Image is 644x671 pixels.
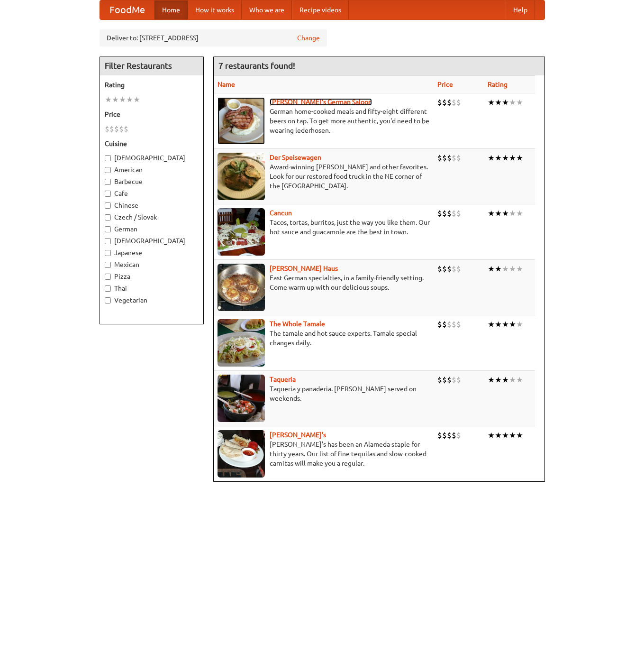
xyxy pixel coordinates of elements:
[105,295,199,305] label: Vegetarian
[105,284,199,293] label: Thai
[109,124,114,134] li: $
[105,165,199,175] label: American
[270,265,338,272] b: [PERSON_NAME] Haus
[218,61,295,70] ng-pluralize: 7 restaurants found!
[105,191,111,197] input: Cafe
[456,264,461,274] li: $
[119,124,124,134] li: $
[502,97,509,108] li: ★
[437,97,442,108] li: $
[218,107,430,135] p: German home-cooked meals and fifty-eight different beers on tap. To get more authentic, you'd nee...
[218,384,430,403] p: Taqueria y panaderia. [PERSON_NAME] served on weekends.
[437,208,442,219] li: $
[105,236,199,246] label: [DEMOGRAPHIC_DATA]
[270,154,321,161] a: Der Speisewagen
[270,376,296,383] a: Taqueria
[105,202,111,209] input: Chinese
[447,264,452,274] li: $
[502,375,509,385] li: ★
[516,375,523,385] li: ★
[509,375,516,385] li: ★
[447,153,452,163] li: $
[442,153,447,163] li: $
[100,56,203,75] h4: Filter Restaurants
[270,98,372,106] b: [PERSON_NAME]'s German Saloon
[218,319,265,367] img: wholetamale.jpg
[502,153,509,163] li: ★
[100,29,327,46] div: Deliver to: [STREET_ADDRESS]
[442,264,447,274] li: $
[516,153,523,163] li: ★
[452,319,456,330] li: $
[495,208,502,219] li: ★
[105,124,109,134] li: $
[105,94,112,105] li: ★
[270,209,292,217] a: Cancun
[442,319,447,330] li: $
[456,319,461,330] li: $
[509,264,516,274] li: ★
[124,124,128,134] li: $
[488,97,495,108] li: ★
[112,94,119,105] li: ★
[292,0,349,19] a: Recipe videos
[488,264,495,274] li: ★
[105,250,111,256] input: Japanese
[105,248,199,257] label: Japanese
[105,214,111,221] input: Czech / Slovak
[452,153,456,163] li: $
[188,0,242,19] a: How it works
[502,208,509,219] li: ★
[437,153,442,163] li: $
[437,81,453,88] a: Price
[105,201,199,210] label: Chinese
[437,264,442,274] li: $
[114,124,119,134] li: $
[452,208,456,219] li: $
[105,212,199,222] label: Czech / Slovak
[452,97,456,108] li: $
[437,319,442,330] li: $
[105,285,111,292] input: Thai
[456,430,461,441] li: $
[509,319,516,330] li: ★
[105,226,111,232] input: German
[447,319,452,330] li: $
[509,208,516,219] li: ★
[105,155,111,161] input: [DEMOGRAPHIC_DATA]
[495,153,502,163] li: ★
[488,319,495,330] li: ★
[447,430,452,441] li: $
[105,189,199,198] label: Cafe
[105,224,199,234] label: German
[452,375,456,385] li: $
[105,167,111,173] input: American
[105,139,199,148] h5: Cuisine
[105,274,111,280] input: Pizza
[456,375,461,385] li: $
[516,430,523,441] li: ★
[218,153,265,200] img: speisewagen.jpg
[488,375,495,385] li: ★
[502,430,509,441] li: ★
[270,431,326,439] a: [PERSON_NAME]'s
[495,264,502,274] li: ★
[488,430,495,441] li: ★
[270,320,325,328] a: The Whole Tamale
[218,430,265,478] img: pedros.jpg
[509,153,516,163] li: ★
[105,260,199,269] label: Mexican
[218,375,265,422] img: taqueria.jpg
[154,0,188,19] a: Home
[126,94,133,105] li: ★
[218,208,265,256] img: cancun.jpg
[105,272,199,281] label: Pizza
[516,319,523,330] li: ★
[442,430,447,441] li: $
[488,153,495,163] li: ★
[447,208,452,219] li: $
[447,97,452,108] li: $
